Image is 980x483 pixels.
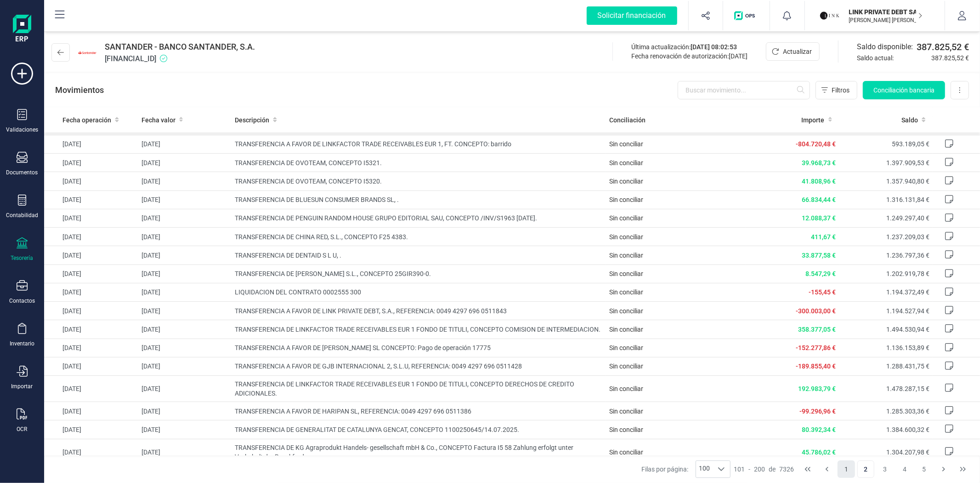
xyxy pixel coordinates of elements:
img: LI [820,6,840,26]
span: Sin conciliar [609,159,643,167]
button: Conciliación bancaria [863,81,945,99]
span: Sin conciliar [609,270,643,277]
span: 39.968,73 € [802,159,836,167]
td: [DATE] [138,402,232,420]
td: [DATE] [44,264,138,283]
span: 33.877,58 € [802,252,836,259]
div: Fecha renovación de autorización: [631,52,748,61]
td: 1.236.797,36 € [839,246,933,264]
span: TRANSFERENCIA DE KG Agraprodukt Handels- gesellschaft mbH & Co., CONCEPTO Factura I5 58 Zahlung e... [235,443,602,461]
p: LINK PRIVATE DEBT SA [849,7,923,17]
span: SANTANDER - BANCO SANTANDER, S.A. [105,40,255,53]
div: Importar [11,383,33,390]
span: Sin conciliar [609,288,643,296]
span: 200 [754,465,765,474]
span: Filtros [832,86,850,95]
button: Filtros [816,81,857,99]
td: 1.397.909,53 € [839,154,933,172]
button: LILINK PRIVATE DEBT SA[PERSON_NAME] [PERSON_NAME] [816,1,934,30]
span: TRANSFERENCIA DE OVOTEAM, CONCEPTO I5321. [235,158,602,167]
span: TRANSFERENCIA A FAVOR DE [PERSON_NAME] SL CONCEPTO: Pago de operación 17775 [235,343,602,352]
td: [DATE] [44,135,138,153]
td: [DATE] [138,420,232,439]
button: Next Page [935,460,952,478]
span: Sin conciliar [609,362,643,370]
span: de [769,465,776,474]
span: -300.003,00 € [796,307,836,315]
button: Page 2 [857,460,875,478]
span: -804.720,48 € [796,140,836,148]
span: Actualizar [783,47,812,56]
button: Page 4 [896,460,913,478]
span: Conciliación bancaria [873,86,935,95]
span: TRANSFERENCIA DE OVOTEAM, CONCEPTO I5320. [235,177,602,186]
td: [DATE] [138,357,232,375]
td: 1.194.372,49 € [839,283,933,301]
td: [DATE] [138,439,232,465]
span: TRANSFERENCIA DE DENTAID S L U, . [235,251,602,260]
img: Logo de OPS [734,11,759,20]
span: 358.377,05 € [798,326,836,333]
td: [DATE] [44,190,138,209]
span: -189.855,40 € [796,362,836,370]
td: [DATE] [44,172,138,190]
span: 66.834,44 € [802,196,836,203]
td: [DATE] [44,228,138,246]
span: TRANSFERENCIA DE LINKFACTOR TRADE RECEIVABLES EUR 1 FONDO DE TITULI, CONCEPTO DERECHOS DE CREDITO... [235,379,602,398]
span: LIQUIDACION DEL CONTRATO 0002555 300 [235,287,602,297]
span: TRANSFERENCIA DE BLUESUN CONSUMER BRANDS SL, . [235,195,602,204]
span: 7326 [780,465,794,474]
div: Documentos [6,169,38,176]
div: Contabilidad [6,212,38,219]
span: -99.296,96 € [799,408,836,415]
span: 8.547,29 € [805,270,836,277]
button: Page 3 [877,460,894,478]
td: [DATE] [44,420,138,439]
div: Tesorería [11,254,34,262]
td: [DATE] [44,376,138,402]
input: Buscar movimiento... [678,81,810,99]
span: TRANSFERENCIA A FAVOR DE LINKFACTOR TRADE RECEIVABLES EUR 1, FT. CONCEPTO: barrido [235,139,602,149]
button: Page 5 [915,460,933,478]
td: [DATE] [44,320,138,339]
button: First Page [799,460,816,478]
div: Inventario [10,340,34,347]
td: 1.285.303,36 € [839,402,933,420]
span: Sin conciliar [609,408,643,415]
span: 101 [734,465,745,474]
span: [FINANCIAL_ID] [105,53,255,64]
td: [DATE] [44,357,138,375]
td: [DATE] [138,154,232,172]
div: OCR [17,425,28,433]
td: 1.194.527,94 € [839,302,933,320]
span: TRANSFERENCIA A FAVOR DE HARIPAN SL, REFERENCIA: 0049 4297 696 0511386 [235,407,602,416]
span: Sin conciliar [609,426,643,433]
p: Movimientos [55,84,104,97]
span: Conciliación [609,115,646,125]
span: Sin conciliar [609,252,643,259]
td: [DATE] [138,264,232,283]
img: Logo Finanedi [13,15,31,44]
span: Sin conciliar [609,196,643,203]
td: [DATE] [138,376,232,402]
td: [DATE] [44,154,138,172]
td: [DATE] [44,402,138,420]
td: 1.249.297,40 € [839,209,933,227]
td: [DATE] [44,302,138,320]
span: Sin conciliar [609,233,643,241]
span: Descripción [235,115,269,125]
span: Saldo actual: [857,53,928,63]
td: [DATE] [138,339,232,357]
span: Importe [802,115,825,125]
span: 100 [696,461,713,477]
span: Sin conciliar [609,385,643,392]
span: 192.983,79 € [798,385,836,392]
span: -155,45 € [809,288,836,296]
td: [DATE] [138,190,232,209]
span: Fecha operación [62,115,111,125]
button: Solicitar financiación [576,1,688,30]
td: [DATE] [44,209,138,227]
td: 1.494.530,94 € [839,320,933,339]
td: [DATE] [44,339,138,357]
span: Sin conciliar [609,448,643,456]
